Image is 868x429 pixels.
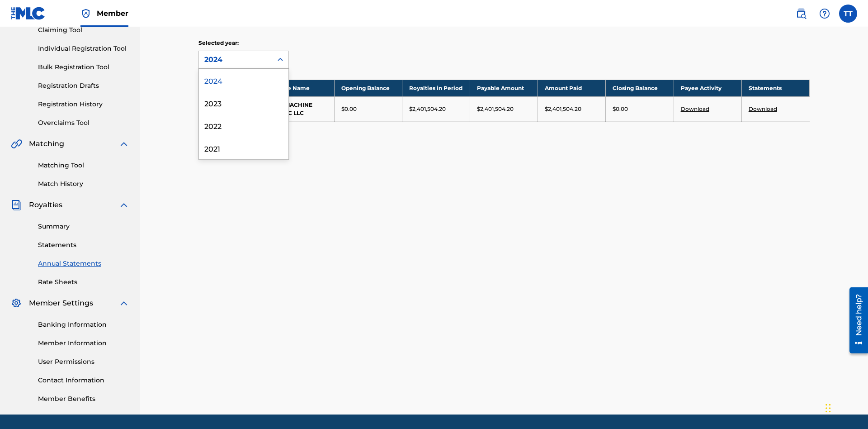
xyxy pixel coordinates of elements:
[38,179,129,189] a: Match History
[681,105,709,112] a: Download
[606,80,674,96] th: Closing Balance
[97,8,128,19] span: Member
[826,395,831,422] div: Drag
[816,5,834,23] div: Help
[38,118,129,128] a: Overclaims Tool
[199,91,288,114] div: 2023
[11,7,46,20] img: MLC Logo
[819,8,830,19] img: help
[749,105,777,112] a: Download
[823,386,868,429] iframe: Chat Widget
[538,80,606,96] th: Amount Paid
[80,8,91,19] img: Top Rightsholder
[199,137,288,159] div: 2021
[38,161,129,170] a: Matching Tool
[38,320,129,329] a: Banking Information
[118,200,129,210] img: expand
[38,357,129,367] a: User Permissions
[38,100,129,109] a: Registration History
[204,54,267,65] div: 2024
[199,114,288,137] div: 2022
[674,80,741,96] th: Payee Activity
[38,222,129,231] a: Summary
[29,138,64,149] span: Matching
[477,105,514,113] p: $2,401,504.20
[29,298,93,309] span: Member Settings
[38,394,129,404] a: Member Benefits
[29,200,62,210] span: Royalties
[470,80,538,96] th: Payable Amount
[118,298,129,309] img: expand
[38,259,129,268] a: Annual Statements
[11,138,22,149] img: Matching
[792,5,810,23] a: Public Search
[409,105,446,113] p: $2,401,504.20
[38,44,129,53] a: Individual Registration Tool
[199,69,288,91] div: 2024
[741,80,809,96] th: Statements
[118,138,129,149] img: expand
[402,80,470,96] th: Royalties in Period
[11,200,22,210] img: Royalties
[198,39,289,47] p: Selected year:
[38,25,129,35] a: Claiming Tool
[38,277,129,287] a: Rate Sheets
[843,284,868,358] iframe: Resource Center
[266,80,334,96] th: Payee Name
[38,338,129,348] a: Member Information
[796,8,807,19] img: search
[38,81,129,91] a: Registration Drafts
[38,62,129,72] a: Bulk Registration Tool
[341,105,357,113] p: $0.00
[11,298,22,309] img: Member Settings
[38,376,129,385] a: Contact Information
[545,105,581,113] p: $2,401,504.20
[266,96,334,121] td: BIG MACHINE MUSIC LLC
[613,105,628,113] p: $0.00
[38,240,129,250] a: Statements
[334,80,402,96] th: Opening Balance
[839,5,857,23] div: User Menu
